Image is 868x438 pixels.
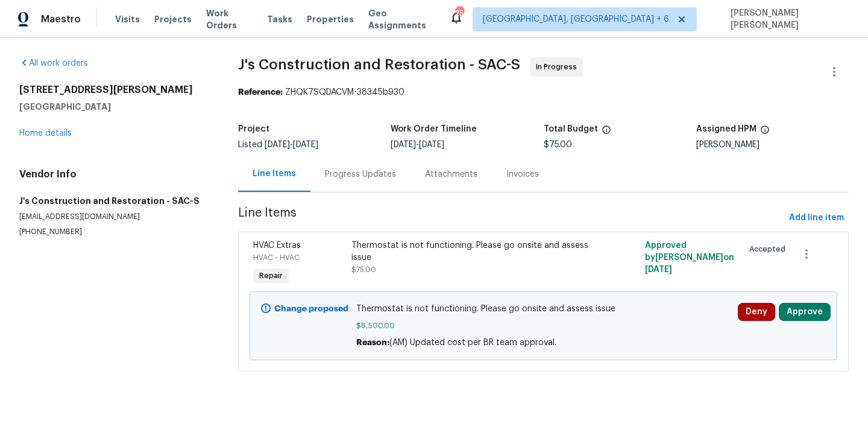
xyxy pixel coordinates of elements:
[779,303,831,321] button: Approve
[391,141,416,149] span: [DATE]
[265,141,290,149] span: [DATE]
[391,141,444,149] span: -
[784,207,849,229] button: Add line item
[544,141,572,149] span: $75.00
[293,141,318,149] span: [DATE]
[238,141,318,149] span: Listed
[389,338,556,347] span: (AM) Updated cost per BR team approval.
[238,88,283,97] b: Reference:
[238,125,269,133] h5: Project
[19,227,209,237] p: [PHONE_NUMBER]
[391,125,477,133] h5: Work Order Timeline
[19,129,72,138] a: Home details
[307,13,354,25] span: Properties
[206,7,253,31] span: Work Orders
[544,125,598,133] h5: Total Budget
[726,7,850,31] span: [PERSON_NAME] [PERSON_NAME]
[154,13,192,25] span: Projects
[506,168,539,180] div: Invoices
[645,241,734,274] span: Approved by [PERSON_NAME] on
[254,270,288,282] span: Repair
[265,141,318,149] span: -
[115,13,140,25] span: Visits
[238,207,784,229] span: Line Items
[536,61,582,73] span: In Progress
[253,168,296,180] div: Line Items
[351,240,589,264] div: Thermostat is not functioning. Please go onsite and assess issue
[19,84,209,96] h2: [STREET_ADDRESS][PERSON_NAME]
[738,303,775,321] button: Deny
[696,125,756,133] h5: Assigned HPM
[238,86,849,98] div: ZHQK7SQDACVM-38345b930
[645,265,672,274] span: [DATE]
[368,7,435,31] span: Geo Assignments
[238,57,520,72] span: J's Construction and Restoration - SAC-S
[696,141,849,149] div: [PERSON_NAME]
[41,13,81,25] span: Maestro
[356,320,730,332] span: $8,500.00
[749,243,790,255] span: Accepted
[267,15,292,24] span: Tasks
[760,125,770,141] span: The hpm assigned to this work order.
[356,303,730,315] span: Thermostat is not functioning. Please go onsite and assess issue
[19,59,88,68] a: All work orders
[483,13,669,25] span: [GEOGRAPHIC_DATA], [GEOGRAPHIC_DATA] + 6
[356,338,389,347] span: Reason:
[274,305,348,313] b: Change proposed
[351,266,376,273] span: $75.00
[253,254,300,261] span: HVAC - HVAC
[19,101,209,113] h5: [GEOGRAPHIC_DATA]
[19,195,209,207] h5: J's Construction and Restoration - SAC-S
[789,211,844,226] span: Add line item
[253,241,301,250] span: HVAC Extras
[425,168,477,180] div: Attachments
[325,168,396,180] div: Progress Updates
[19,212,209,222] p: [EMAIL_ADDRESS][DOMAIN_NAME]
[419,141,444,149] span: [DATE]
[455,7,464,19] div: 259
[19,168,209,180] h4: Vendor Info
[602,125,611,141] span: The total cost of line items that have been proposed by Opendoor. This sum includes line items th...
